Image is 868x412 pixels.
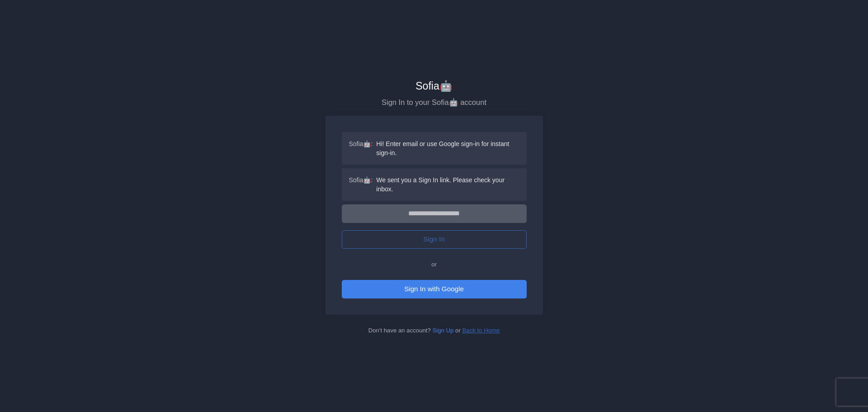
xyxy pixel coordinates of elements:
[342,280,527,298] button: Sign In with Google
[342,260,527,269] div: or
[349,139,373,157] strong: Sofia🤖 :
[376,139,519,157] span: Hi! Enter email or use Google sign-in for instant sign-in.
[325,80,543,93] h2: Sofia🤖
[462,327,500,334] a: Back to Home
[376,175,519,194] span: We sent you a Sign In link. Please check your inbox.
[325,326,543,335] div: Don't have an account? or
[433,327,454,334] a: Sign Up
[349,175,373,194] strong: Sofia🤖 :
[325,96,543,109] p: Sign In to your Sofia🤖 account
